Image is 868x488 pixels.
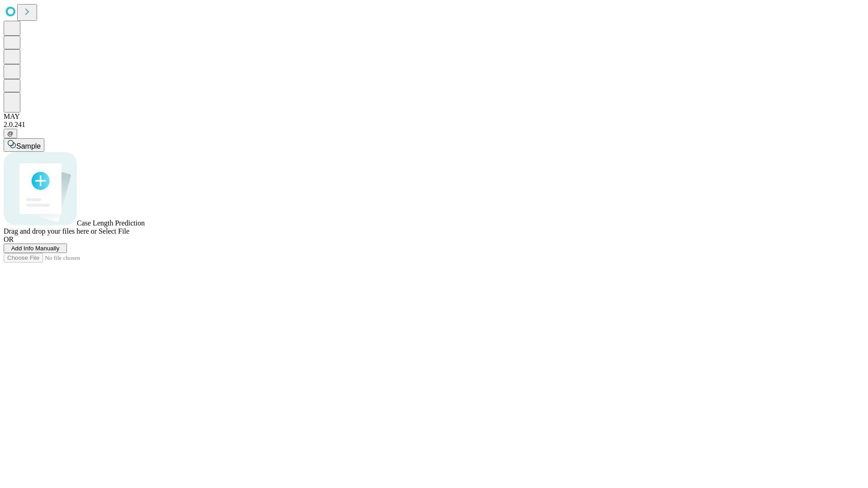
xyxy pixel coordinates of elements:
button: @ [4,129,17,138]
button: Add Info Manually [4,244,67,253]
span: Select File [99,227,129,235]
span: Add Info Manually [11,245,60,252]
button: Sample [4,138,44,152]
span: @ [7,130,14,137]
span: Drag and drop your files here or [4,227,97,235]
span: Sample [16,142,41,150]
div: 2.0.241 [4,121,864,129]
span: Case Length Prediction [77,219,145,227]
span: OR [4,235,14,243]
div: MAY [4,113,864,121]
